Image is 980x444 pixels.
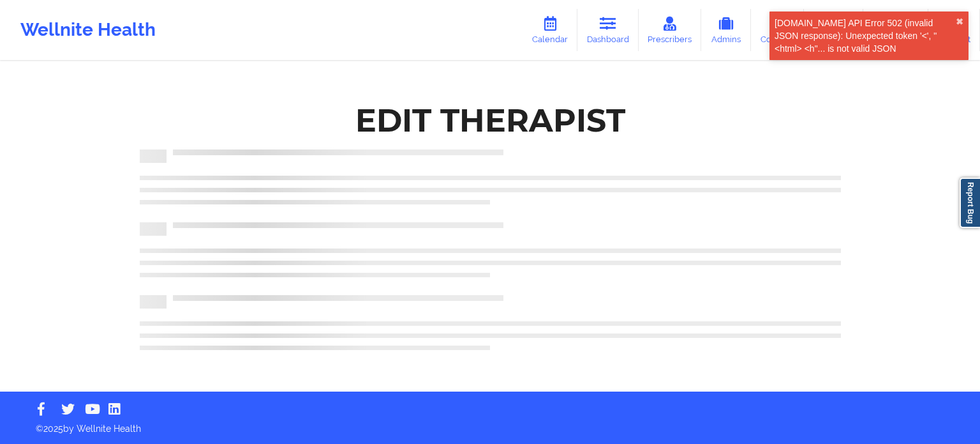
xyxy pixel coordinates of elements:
div: [DOMAIN_NAME] API Error 502 (invalid JSON response): Unexpected token '<', "<html> <h"... is not ... [775,17,956,55]
a: Calendar [523,9,577,51]
a: Dashboard [577,9,639,51]
a: Prescribers [639,9,702,51]
a: Admins [701,9,751,51]
div: Edit Therapist [355,100,625,141]
a: Coaches [751,9,804,51]
a: Report Bug [960,178,980,228]
p: © 2025 by Wellnite Health [27,413,953,435]
button: close [956,17,963,27]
